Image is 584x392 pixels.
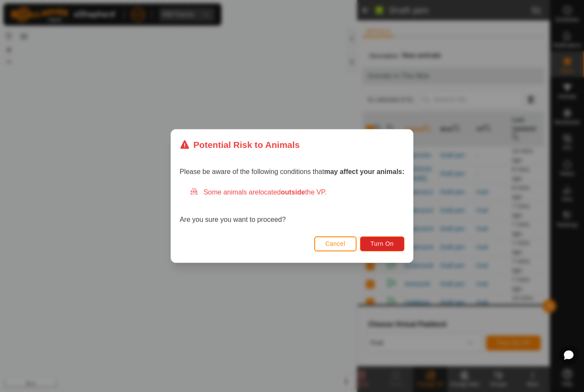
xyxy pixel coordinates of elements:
div: Potential Risk to Animals [180,138,300,151]
strong: may affect your animals: [324,168,404,175]
span: located the VP. [259,189,327,196]
button: Cancel [314,236,357,251]
button: Turn On [360,236,404,251]
span: Turn On [371,240,394,247]
div: Are you sure you want to proceed? [180,187,404,225]
span: Cancel [325,240,345,247]
strong: outside [281,189,305,196]
div: Some animals are [190,187,404,197]
span: Please be aware of the following conditions that [180,168,404,175]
